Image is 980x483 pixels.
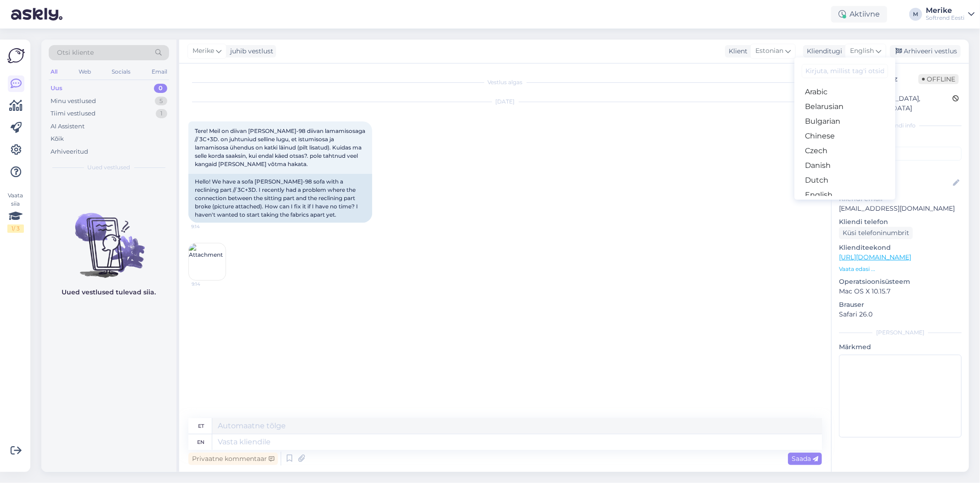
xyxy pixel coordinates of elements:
[839,194,962,204] p: Kliendi email
[188,78,822,86] div: Vestlus algas
[839,164,962,174] p: Kliendi nimi
[198,418,204,434] div: et
[926,14,964,22] div: Softrend Eesti
[839,277,962,287] p: Operatsioonisüsteem
[839,147,962,161] input: Lisa tag
[839,204,962,213] p: [EMAIL_ADDRESS][DOMAIN_NAME]
[842,94,952,113] div: [GEOGRAPHIC_DATA], [GEOGRAPHIC_DATA]
[794,85,895,99] a: Arabic
[794,144,895,158] a: Czech
[7,224,24,233] div: 1 / 3
[192,281,226,287] span: 9:14
[154,84,167,93] div: 0
[794,129,895,144] a: Chinese
[839,265,962,273] p: Vaata edasi ...
[792,454,818,463] span: Saada
[51,134,64,144] div: Kõik
[51,97,96,106] div: Minu vestlused
[802,64,888,78] input: Kirjuta, millist tag'i otsid
[794,99,895,114] a: Belarusian
[191,223,226,230] span: 9:14
[794,114,895,129] a: Bulgarian
[51,147,88,156] div: Arhiveeritud
[51,109,96,118] div: Tiimi vestlused
[839,287,962,296] p: Mac OS X 10.15.7
[839,121,962,130] div: Kliendi info
[88,163,130,172] span: Uued vestlused
[51,122,85,131] div: AI Assistent
[110,66,132,78] div: Socials
[195,127,367,167] span: Tere! Meil on diivan [PERSON_NAME]-98 diivan lamamisosaga // 3C+3D. on juhtuniud selline lugu, et...
[7,191,24,233] div: Vaata siia
[51,84,62,93] div: Uus
[926,7,964,14] div: Merike
[831,6,887,23] div: Aktiivne
[189,243,226,280] img: Attachment
[839,135,962,145] p: Kliendi tag'id
[794,188,895,202] a: English
[150,66,169,78] div: Email
[49,66,59,78] div: All
[794,158,895,173] a: Danish
[839,227,913,239] div: Küsi telefoninumbrit
[803,46,842,56] div: Klienditugi
[198,434,205,450] div: en
[850,46,874,56] span: English
[839,217,962,227] p: Kliendi telefon
[839,178,951,188] input: Lisa nimi
[7,47,25,64] img: Askly Logo
[188,98,822,106] div: [DATE]
[926,7,974,22] a: MerikeSoftrend Eesti
[794,173,895,188] a: Dutch
[839,342,962,352] p: Märkmed
[188,453,278,465] div: Privaatne kommentaar
[227,46,273,56] div: juhib vestlust
[755,46,783,56] span: Estonian
[839,300,962,310] p: Brauser
[918,74,959,84] span: Offline
[77,66,93,78] div: Web
[188,174,372,223] div: Hello! We have a sofa [PERSON_NAME]-98 sofa with a reclining part // 3C+3D. I recently had a prob...
[890,45,961,57] div: Arhiveeri vestlus
[839,310,962,319] p: Safari 26.0
[839,328,962,337] div: [PERSON_NAME]
[839,243,962,253] p: Klienditeekond
[839,253,911,261] a: [URL][DOMAIN_NAME]
[725,46,748,56] div: Klient
[193,46,214,56] span: Merike
[41,196,176,279] img: No chats
[156,109,167,118] div: 1
[155,97,167,106] div: 5
[909,8,922,21] div: M
[57,48,94,57] span: Otsi kliente
[62,287,156,297] p: Uued vestlused tulevad siia.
